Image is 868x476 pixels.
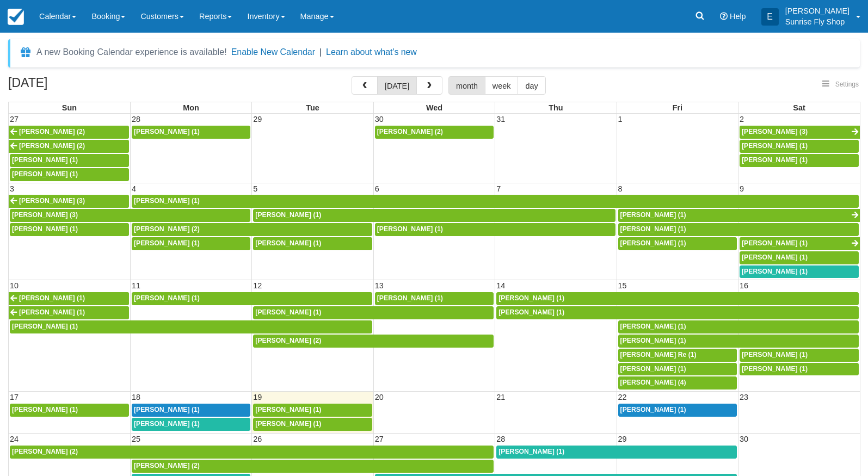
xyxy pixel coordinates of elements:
[19,142,85,150] span: [PERSON_NAME] (2)
[618,320,859,333] a: [PERSON_NAME] (1)
[375,292,494,305] a: [PERSON_NAME] (1)
[620,406,686,413] span: [PERSON_NAME] (1)
[426,103,442,112] span: Wed
[617,184,624,193] span: 8
[10,209,250,222] a: [PERSON_NAME] (3)
[10,320,372,333] a: [PERSON_NAME] (1)
[9,184,15,193] span: 3
[496,446,737,459] a: [PERSON_NAME] (1)
[495,115,506,123] span: 31
[9,393,20,401] span: 17
[740,154,859,167] a: [PERSON_NAME] (1)
[9,115,20,123] span: 27
[498,448,564,455] span: [PERSON_NAME] (1)
[742,239,808,247] span: [PERSON_NAME] (1)
[738,435,749,443] span: 30
[618,363,737,376] a: [PERSON_NAME] (1)
[742,351,808,358] span: [PERSON_NAME] (1)
[132,460,494,473] a: [PERSON_NAME] (2)
[12,156,78,164] span: [PERSON_NAME] (1)
[617,435,628,443] span: 29
[12,225,78,233] span: [PERSON_NAME] (1)
[620,337,686,344] span: [PERSON_NAME] (1)
[620,365,686,373] span: [PERSON_NAME] (1)
[253,306,494,319] a: [PERSON_NAME] (1)
[10,154,129,167] a: [PERSON_NAME] (1)
[485,76,519,95] button: week
[496,292,859,305] a: [PERSON_NAME] (1)
[617,393,628,401] span: 22
[132,223,372,236] a: [PERSON_NAME] (2)
[131,115,141,123] span: 28
[132,292,372,305] a: [PERSON_NAME] (1)
[620,211,686,219] span: [PERSON_NAME] (1)
[618,335,859,348] a: [PERSON_NAME] (1)
[742,254,808,261] span: [PERSON_NAME] (1)
[131,184,137,193] span: 4
[9,281,20,290] span: 10
[618,404,737,417] a: [PERSON_NAME] (1)
[374,184,380,193] span: 6
[132,418,250,431] a: [PERSON_NAME] (1)
[9,292,129,305] a: [PERSON_NAME] (1)
[495,435,506,443] span: 28
[12,406,78,413] span: [PERSON_NAME] (1)
[252,115,263,123] span: 29
[495,184,502,193] span: 7
[620,323,686,330] span: [PERSON_NAME] (1)
[255,308,321,316] span: [PERSON_NAME] (1)
[742,156,808,164] span: [PERSON_NAME] (1)
[374,435,385,443] span: 27
[9,126,129,139] a: [PERSON_NAME] (2)
[12,323,78,330] span: [PERSON_NAME] (1)
[131,393,141,401] span: 18
[306,103,319,112] span: Tue
[498,308,564,316] span: [PERSON_NAME] (1)
[620,225,686,233] span: [PERSON_NAME] (1)
[793,103,805,112] span: Sat
[495,393,506,401] span: 21
[738,115,745,123] span: 2
[255,406,321,413] span: [PERSON_NAME] (1)
[8,9,24,25] img: checkfront-main-nav-mini-logo.png
[740,140,859,153] a: [PERSON_NAME] (1)
[10,446,494,459] a: [PERSON_NAME] (2)
[374,115,385,123] span: 30
[448,76,485,95] button: month
[183,103,199,112] span: Mon
[134,294,200,302] span: [PERSON_NAME] (1)
[720,13,728,20] i: Help
[10,223,129,236] a: [PERSON_NAME] (1)
[319,47,322,57] span: |
[617,281,628,290] span: 15
[326,47,417,57] a: Learn about what's new
[36,46,227,59] div: A new Booking Calendar experience is available!
[253,335,494,348] a: [PERSON_NAME] (2)
[620,379,686,386] span: [PERSON_NAME] (4)
[738,281,749,290] span: 16
[518,76,545,95] button: day
[620,239,686,247] span: [PERSON_NAME] (1)
[253,404,372,417] a: [PERSON_NAME] (1)
[19,308,85,316] span: [PERSON_NAME] (1)
[131,281,141,290] span: 11
[618,209,860,222] a: [PERSON_NAME] (1)
[498,294,564,302] span: [PERSON_NAME] (1)
[10,168,129,181] a: [PERSON_NAME] (1)
[253,418,372,431] a: [PERSON_NAME] (1)
[742,128,808,135] span: [PERSON_NAME] (3)
[134,239,200,247] span: [PERSON_NAME] (1)
[740,265,859,279] a: [PERSON_NAME] (1)
[377,76,417,95] button: [DATE]
[495,281,506,290] span: 14
[231,47,315,58] button: Enable New Calendar
[785,5,849,16] p: [PERSON_NAME]
[375,126,494,139] a: [PERSON_NAME] (2)
[549,103,563,112] span: Thu
[496,306,859,319] a: [PERSON_NAME] (1)
[12,211,78,219] span: [PERSON_NAME] (3)
[740,237,860,250] a: [PERSON_NAME] (1)
[255,239,321,247] span: [PERSON_NAME] (1)
[738,393,749,401] span: 23
[374,393,385,401] span: 20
